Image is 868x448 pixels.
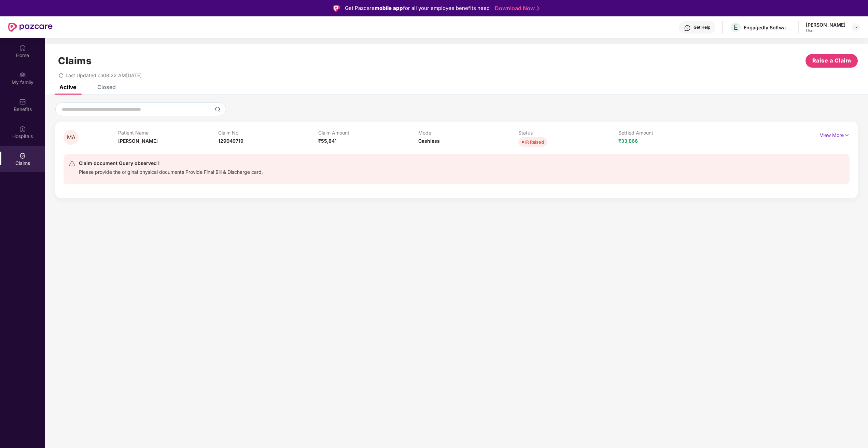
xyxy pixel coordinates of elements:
[19,152,26,159] img: svg+xml;base64,PHN2ZyBpZD0iQ2xhaW0iIHhtbG5zPSJodHRwOi8vd3d3LnczLm9yZy8yMDAwL3N2ZyIgd2lkdGg9IjIwIi...
[525,139,544,145] div: IR Raised
[318,138,337,144] span: ₹55,841
[734,23,738,31] span: E
[537,5,540,12] img: Stroke
[812,56,851,65] span: Raise a Claim
[844,131,850,139] img: svg+xml;base64,PHN2ZyB4bWxucz0iaHR0cDovL3d3dy53My5vcmcvMjAwMC9zdmciIHdpZHRoPSIxNyIgaGVpZ2h0PSIxNy...
[79,159,263,167] div: Claim document Query observed !
[118,138,158,144] span: [PERSON_NAME]
[518,130,618,136] p: Status
[69,160,75,167] img: svg+xml;base64,PHN2ZyB4bWxucz0iaHR0cDovL3d3dy53My5vcmcvMjAwMC9zdmciIHdpZHRoPSIyNCIgaGVpZ2h0PSIyNC...
[345,4,490,12] div: Get Pazcare for all your employee benefits need
[618,138,638,144] span: ₹33,866
[218,138,243,144] span: 129049719
[744,24,792,31] div: Engagedly Software India Private Limited
[59,72,64,78] span: redo
[333,5,340,12] img: Logo
[684,25,691,31] img: svg+xml;base64,PHN2ZyBpZD0iSGVscC0zMngzMiIgeG1sbnM9Imh0dHA6Ly93d3cudzMub3JnLzIwMDAvc3ZnIiB3aWR0aD...
[318,130,418,136] p: Claim Amount
[694,25,710,30] div: Get Help
[58,55,92,67] h1: Claims
[19,98,26,105] img: svg+xml;base64,PHN2ZyBpZD0iQmVuZWZpdHMiIHhtbG5zPSJodHRwOi8vd3d3LnczLm9yZy8yMDAwL3N2ZyIgd2lkdGg9Ij...
[806,28,845,33] div: User
[495,5,537,12] a: Download Now
[97,84,116,90] div: Closed
[215,107,220,112] img: svg+xml;base64,PHN2ZyBpZD0iU2VhcmNoLTMyeDMyIiB4bWxucz0iaHR0cDovL3d3dy53My5vcmcvMjAwMC9zdmciIHdpZH...
[19,44,26,51] img: svg+xml;base64,PHN2ZyBpZD0iSG9tZSIgeG1sbnM9Imh0dHA6Ly93d3cudzMub3JnLzIwMDAvc3ZnIiB3aWR0aD0iMjAiIG...
[806,22,845,28] div: [PERSON_NAME]
[79,167,263,175] div: Please provide the original physical documents Provide Final Bill & Discharge card,
[375,5,403,11] strong: mobile app
[67,135,75,140] span: MA
[418,130,518,136] p: Mode
[8,23,53,32] img: New Pazcare Logo
[19,71,26,78] img: svg+xml;base64,PHN2ZyB3aWR0aD0iMjAiIGhlaWdodD0iMjAiIHZpZXdCb3g9IjAgMCAyMCAyMCIgZmlsbD0ibm9uZSIgeG...
[618,130,718,136] p: Settled Amount
[806,54,858,68] button: Raise a Claim
[218,130,318,136] p: Claim No
[118,130,218,136] p: Patient Name
[59,84,76,90] div: Active
[66,72,142,78] span: Last Updated on 08:22 AM[DATE]
[853,25,858,30] img: svg+xml;base64,PHN2ZyBpZD0iRHJvcGRvd24tMzJ4MzIiIHhtbG5zPSJodHRwOi8vd3d3LnczLm9yZy8yMDAwL3N2ZyIgd2...
[19,125,26,132] img: svg+xml;base64,PHN2ZyBpZD0iSG9zcGl0YWxzIiB4bWxucz0iaHR0cDovL3d3dy53My5vcmcvMjAwMC9zdmciIHdpZHRoPS...
[418,138,440,144] span: Cashless
[820,130,850,139] p: View More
